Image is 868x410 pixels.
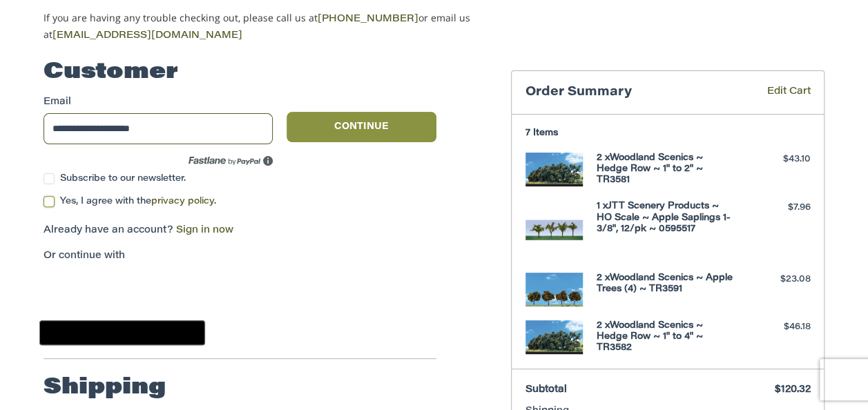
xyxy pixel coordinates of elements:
[44,59,178,86] h2: Customer
[44,95,273,110] label: Email
[525,85,728,101] h3: Order Summary
[60,174,186,183] span: Subscribe to our newsletter.
[60,197,216,206] span: Yes, I agree with the .
[39,320,205,345] button: Google Pay
[156,277,260,302] iframe: PayPal-paylater
[739,201,810,215] div: $7.96
[44,249,436,264] p: Or continue with
[52,31,242,41] a: [EMAIL_ADDRESS][DOMAIN_NAME]
[739,273,810,286] div: $23.08
[39,277,143,302] iframe: PayPal-paypal
[728,85,811,101] a: Edit Cart
[597,320,736,354] h4: 2 x Woodland Scenics ~ Hedge Row ~ 1" to 4" ~ TR3582
[775,385,811,395] span: $120.32
[597,201,736,235] h4: 1 x JTT Scenery Products ~ HO Scale ~ Apple Saplings 1-3/8", 12/pk ~ 0595517
[318,14,418,24] a: [PHONE_NUMBER]
[44,10,490,43] p: If you are having any trouble checking out, please call us at or email us at
[44,374,166,402] h2: Shipping
[44,224,436,238] p: Already have an account?
[151,197,214,206] a: privacy policy
[597,273,736,295] h4: 2 x Woodland Scenics ~ Apple Trees (4) ~ TR3591
[287,112,437,142] button: Continue
[525,128,811,139] h3: 7 Items
[525,385,567,395] span: Subtotal
[597,153,736,186] h4: 2 x Woodland Scenics ~ Hedge Row ~ 1" to 2" ~ TR3581
[739,153,810,166] div: $43.10
[176,226,233,235] a: Sign in now
[739,320,810,334] div: $46.18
